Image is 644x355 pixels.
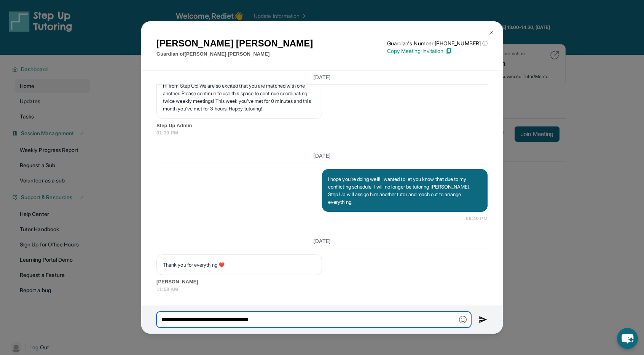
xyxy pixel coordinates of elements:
img: Emoji [459,316,467,323]
span: 11:58 AM [156,286,488,293]
img: Close Icon [488,30,494,36]
span: 01:39 PM [156,129,488,137]
img: Send icon [479,315,488,324]
p: Thank you for everything ❤️ [163,261,316,269]
h3: [DATE] [156,237,488,245]
h1: [PERSON_NAME] [PERSON_NAME] [156,37,313,50]
img: Copy Icon [445,48,452,54]
p: Guardian of [PERSON_NAME] [PERSON_NAME] [156,50,313,58]
p: Hi from Step Up! We are so excited that you are matched with one another. Please continue to use ... [163,82,316,112]
span: 06:49 PM [466,215,488,222]
span: [PERSON_NAME] [156,278,488,286]
p: Guardian's Number: [PHONE_NUMBER] [387,40,488,47]
button: chat-button [617,328,638,349]
h3: [DATE] [156,74,488,81]
span: ⓘ [482,40,488,47]
p: I hope you’re doing well! I wanted to let you know that due to my conflicting schedule, I will no... [328,175,481,206]
p: Copy Meeting Invitation [387,47,488,55]
h3: [DATE] [156,152,488,160]
span: Step Up Admin [156,122,488,130]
